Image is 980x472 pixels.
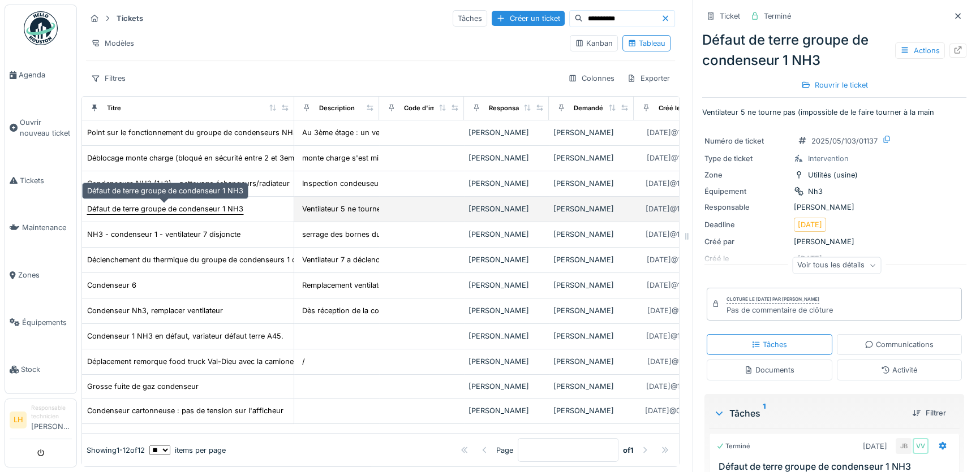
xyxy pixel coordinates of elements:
[553,305,629,316] div: [PERSON_NAME]
[87,203,243,214] div: Défaut de terre groupe de condenseur 1 NH3
[468,254,544,265] div: [PERSON_NAME]
[86,70,131,86] div: Filtres
[5,204,76,252] a: Maintenance
[87,445,145,456] div: Showing 1 - 12 of 12
[5,157,76,205] a: Tickets
[553,127,629,138] div: [PERSON_NAME]
[10,404,72,439] a: LH Responsable technicien[PERSON_NAME]
[623,445,634,456] strong: of 1
[627,38,665,49] div: Tableau
[302,280,468,291] div: Remplacement ventilateur (Assistance Henkens)
[468,381,544,392] div: [PERSON_NAME]
[87,331,283,341] div: Condenseur 1 NH3 en défaut, variateur défaut terre A45.
[468,356,544,367] div: [PERSON_NAME]
[645,405,708,416] div: [DATE] @ 09:46:49
[492,11,565,26] div: Créer un ticket
[453,10,487,27] div: Tâches
[107,103,121,113] div: Titre
[797,77,872,93] div: Rouvrir le ticket
[87,405,283,416] div: Condenseur cartonneuse : pas de tension sur l'afficheur
[87,229,240,240] div: NH3 - condenseur 1 - ventilateur 7 disjoncte
[10,412,27,428] li: LH
[553,203,629,214] div: [PERSON_NAME]
[881,365,917,375] div: Activité
[19,70,72,80] span: Agenda
[704,219,789,230] div: Deadline
[702,30,966,71] div: Défaut de terre groupe de condenseur 1 NH3
[20,117,72,138] span: Ouvrir nouveau ticket
[302,356,305,367] div: /
[913,438,929,454] div: VV
[87,356,517,367] div: Déplacement remorque food truck Val-Dieu avec la camionette pour permettre intervention sur les c...
[659,103,681,113] div: Créé le
[727,296,819,304] div: Clôturé le [DATE] par [PERSON_NAME]
[468,203,544,214] div: [PERSON_NAME]
[468,280,544,291] div: [PERSON_NAME]
[302,153,474,163] div: monte charge s'est mis en sécurité à mi course ...
[704,170,789,180] div: Zone
[622,70,675,86] div: Exporter
[647,127,706,138] div: [DATE] @ 15:51:50
[82,183,248,199] div: Défaut de terre groupe de condenseur 1 NH3
[908,405,951,421] div: Filtrer
[553,254,629,265] div: [PERSON_NAME]
[808,170,858,180] div: Utilités (usine)
[704,236,789,247] div: Créé par
[5,51,76,99] a: Agenda
[31,404,72,436] li: [PERSON_NAME]
[31,404,72,421] div: Responsable technicien
[319,103,355,113] div: Description
[468,405,544,416] div: [PERSON_NAME]
[302,305,409,316] div: Dès réception de la commande
[553,153,629,163] div: [PERSON_NAME]
[112,13,148,24] strong: Tickets
[713,406,903,420] div: Tâches
[764,11,791,21] div: Terminé
[647,153,706,163] div: [DATE] @ 14:01:47
[553,229,629,240] div: [PERSON_NAME]
[811,136,878,146] div: 2025/05/103/01137
[468,331,544,341] div: [PERSON_NAME]
[468,229,544,240] div: [PERSON_NAME]
[87,127,298,138] div: Point sur le fonctionnement du groupe de condenseurs NH3
[553,381,629,392] div: [PERSON_NAME]
[87,280,136,291] div: Condenseur 6
[87,305,223,316] div: Condenseur Nh3, remplacer ventilateur
[553,356,629,367] div: [PERSON_NAME]
[895,42,945,59] div: Actions
[302,178,480,189] div: Inspection condeuseurs + arrosage avec Technici...
[553,405,629,416] div: [PERSON_NAME]
[22,222,72,233] span: Maintenance
[87,381,199,392] div: Grosse fuite de gaz condenseur
[763,406,766,420] sup: 1
[647,305,705,316] div: [DATE] @ 15:16:41
[22,317,72,328] span: Équipements
[792,257,881,274] div: Voir tous les détails
[798,219,822,230] div: [DATE]
[646,229,707,240] div: [DATE] @ 18:36:28
[646,381,707,392] div: [DATE] @ 10:38:07
[647,280,706,291] div: [DATE] @ 11:58:05
[702,107,966,118] p: Ventilateur 5 ne tourne pas (impossible de le faire tourner à la main
[553,331,629,341] div: [PERSON_NAME]
[720,11,740,21] div: Ticket
[468,305,544,316] div: [PERSON_NAME]
[21,364,72,375] span: Stock
[5,99,76,157] a: Ouvrir nouveau ticket
[704,153,789,164] div: Type de ticket
[863,441,887,452] div: [DATE]
[5,252,76,299] a: Zones
[719,461,955,472] h3: Défaut de terre groupe de condenseur 1 NH3
[5,346,76,393] a: Stock
[563,70,620,86] div: Colonnes
[468,178,544,189] div: [PERSON_NAME]
[302,203,467,214] div: Ventilateur 5 ne tourne pas (impossible de le f...
[751,339,787,350] div: Tâches
[496,445,513,456] div: Page
[20,175,72,186] span: Tickets
[704,186,789,197] div: Équipement
[24,11,58,45] img: Badge_color-CXgf-gQk.svg
[87,254,391,265] div: Déclenchement du thermique du groupe de condenseurs 1 de l'installation de froid NH3
[646,203,707,214] div: [DATE] @ 19:08:49
[149,445,226,456] div: items per page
